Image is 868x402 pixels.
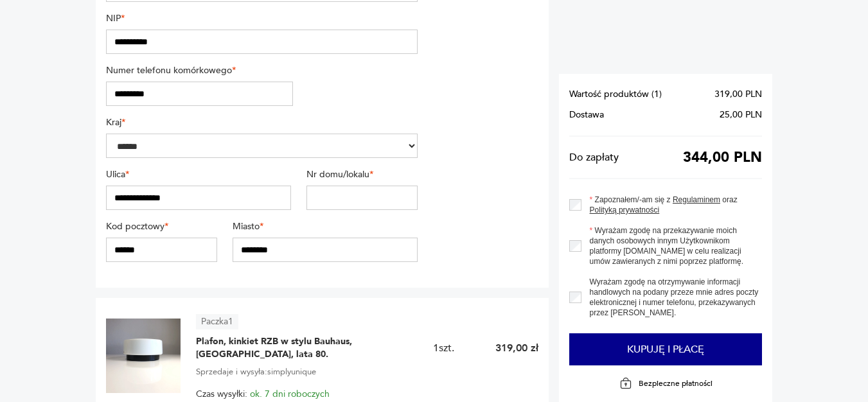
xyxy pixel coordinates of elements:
span: 1 szt. [433,341,454,355]
a: Regulaminem [673,195,720,204]
label: Wyrażam zgodę na przekazywanie moich danych osobowych innym Użytkownikom platformy [DOMAIN_NAME] ... [581,225,762,267]
span: ok. 7 dni roboczych [250,388,330,400]
span: 319,00 PLN [714,89,762,100]
label: Kraj [106,116,418,128]
span: Czas wysyłki: [196,389,330,399]
label: Nr domu/lokalu [306,168,418,180]
img: Ikona kłódki [619,377,632,390]
label: Numer telefonu komórkowego [106,64,293,76]
article: Paczka 1 [196,314,238,329]
span: Sprzedaje i wysyła: simplyunique [196,365,316,379]
span: 344,00 PLN [683,152,762,162]
label: NIP [106,12,418,24]
span: 25,00 PLN [720,110,762,120]
a: Polityką prywatności [590,205,660,214]
span: Plafon, kinkiet RZB w stylu Bauhaus, [GEOGRAPHIC_DATA], lata 80. [196,335,357,361]
p: Bezpieczne płatności [639,378,713,389]
span: Wartość produktów ( 1 ) [569,89,662,100]
span: Dostawa [569,110,604,120]
label: Kod pocztowy [106,220,217,232]
label: Wyrażam zgodę na otrzymywanie informacji handlowych na podany przeze mnie adres poczty elektronic... [581,277,762,318]
label: Zapoznałem/-am się z oraz [581,195,762,215]
button: Kupuję i płacę [569,333,762,365]
p: 319,00 zł [495,341,538,355]
span: Do zapłaty [569,152,619,162]
label: Ulica [106,168,291,180]
img: Plafon, kinkiet RZB w stylu Bauhaus, Niemcy, lata 80. [106,319,181,393]
label: Miasto [233,220,418,232]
